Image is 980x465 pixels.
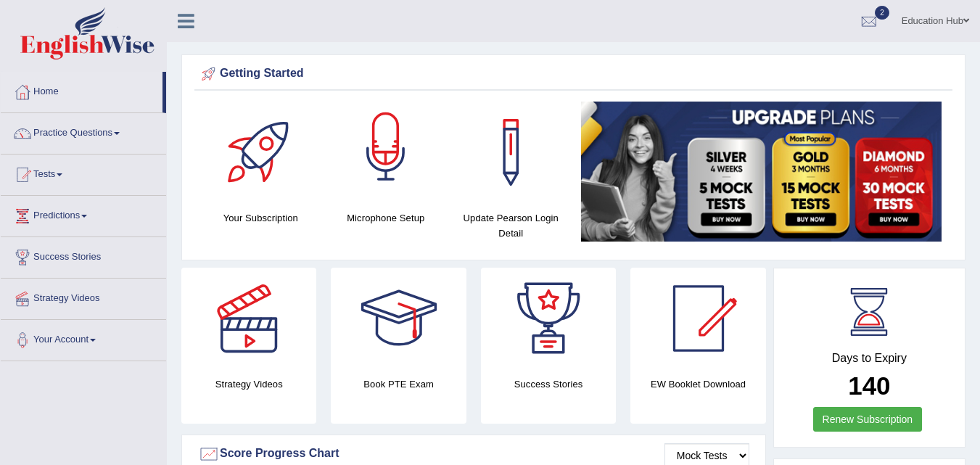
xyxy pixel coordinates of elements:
a: Tests [1,155,166,191]
b: 140 [848,371,890,400]
h4: Update Pearson Login Detail [456,210,567,241]
a: Home [1,72,162,108]
h4: Microphone Setup [331,210,442,226]
h4: EW Booklet Download [630,376,765,392]
h4: Book PTE Exam [331,376,466,392]
a: Your Account [1,320,166,356]
h4: Success Stories [481,376,616,392]
span: 2 [875,6,889,20]
h4: Strategy Videos [181,376,316,392]
h4: Days to Expiry [790,352,949,365]
a: Practice Questions [1,113,166,149]
img: small5.jpg [581,102,942,242]
a: Success Stories [1,237,166,273]
div: Score Progress Chart [198,443,749,465]
h4: Your Subscription [205,210,316,226]
a: Strategy Videos [1,279,166,315]
div: Getting Started [198,63,949,85]
a: Predictions [1,196,166,232]
a: Renew Subscription [813,407,923,432]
